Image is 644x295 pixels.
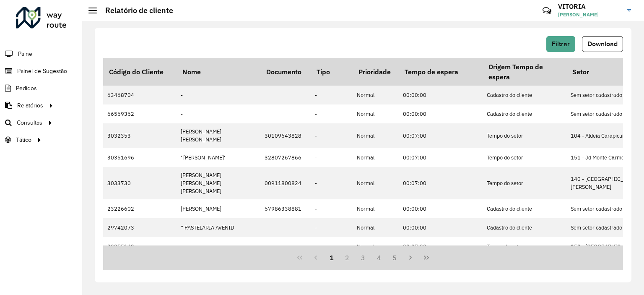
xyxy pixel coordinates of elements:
[311,148,353,167] td: -
[18,50,34,58] span: Painel
[311,104,353,123] td: -
[399,86,483,104] td: 00:00:00
[103,199,177,218] td: 23226602
[103,148,177,167] td: 30351696
[324,250,340,266] button: 1
[260,167,311,200] td: 00911800824
[483,167,566,200] td: Tempo do setor
[587,40,618,47] span: Download
[311,123,353,148] td: -
[177,218,260,237] td: '' PASTELARIA AVENID
[177,58,260,86] th: Nome
[387,250,403,266] button: 5
[177,148,260,167] td: ' [PERSON_NAME]'
[483,237,566,256] td: Tempo do setor
[177,167,260,200] td: [PERSON_NAME] [PERSON_NAME] [PERSON_NAME]
[260,123,311,148] td: 30109643828
[311,58,353,86] th: Tipo
[177,237,260,256] td: .
[483,148,566,167] td: Tempo do setor
[399,123,483,148] td: 00:07:00
[16,84,37,93] span: Pedidos
[103,104,177,123] td: 66569362
[399,237,483,256] td: 00:07:00
[353,199,399,218] td: Normal
[353,218,399,237] td: Normal
[260,148,311,167] td: 32807267866
[483,218,566,237] td: Cadastro do cliente
[558,11,621,18] span: [PERSON_NAME]
[399,58,483,86] th: Tempo de espera
[177,123,260,148] td: [PERSON_NAME] [PERSON_NAME]
[353,237,399,256] td: Normal
[103,218,177,237] td: 29742073
[97,6,173,15] h2: Relatório de cliente
[552,40,570,47] span: Filtrar
[103,86,177,104] td: 63468704
[177,104,260,123] td: -
[103,237,177,256] td: 30355142
[399,104,483,123] td: 00:00:00
[17,118,42,127] span: Consultas
[17,67,67,76] span: Painel de Sugestão
[103,123,177,148] td: 3032353
[260,58,311,86] th: Documento
[353,86,399,104] td: Normal
[582,36,623,52] button: Download
[399,218,483,237] td: 00:00:00
[353,58,399,86] th: Prioridade
[353,123,399,148] td: Normal
[402,250,418,266] button: Next Page
[177,199,260,218] td: [PERSON_NAME]
[260,199,311,218] td: 57986338881
[483,123,566,148] td: Tempo do setor
[418,250,434,266] button: Last Page
[399,199,483,218] td: 00:00:00
[353,148,399,167] td: Normal
[311,86,353,104] td: -
[311,237,353,256] td: -
[483,58,566,86] th: Origem Tempo de espera
[353,104,399,123] td: Normal
[538,2,556,20] a: Contato Rápido
[399,148,483,167] td: 00:07:00
[17,101,43,110] span: Relatórios
[103,167,177,200] td: 3033730
[311,167,353,200] td: -
[353,167,399,200] td: Normal
[103,58,177,86] th: Código do Cliente
[546,36,575,52] button: Filtrar
[483,86,566,104] td: Cadastro do cliente
[371,250,387,266] button: 4
[355,250,371,266] button: 3
[399,167,483,200] td: 00:07:00
[16,136,31,144] span: Tático
[483,199,566,218] td: Cadastro do cliente
[558,3,621,10] h3: VITORIA
[483,104,566,123] td: Cadastro do cliente
[311,199,353,218] td: -
[311,218,353,237] td: -
[177,86,260,104] td: -
[339,250,355,266] button: 2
